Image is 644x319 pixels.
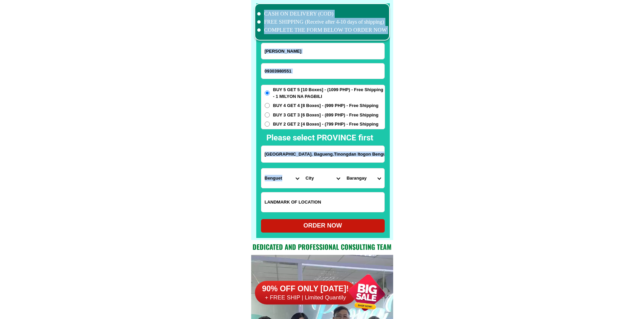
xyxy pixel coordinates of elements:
li: FREE SHIPPING (Receive after 4-10 days of shipping) [257,18,387,26]
input: BUY 4 GET 4 [8 Boxes] - (999 PHP) - Free Shipping [265,103,270,108]
span: BUY 3 GET 3 [6 Boxes] - (899 PHP) - Free Shipping [273,112,379,118]
input: Input phone_number [261,63,384,79]
li: COMPLETE THE FORM BELOW TO ORDER NOW [257,26,387,34]
select: Select district [302,168,343,188]
h6: 90% OFF ONLY [DATE]! [255,284,356,294]
input: BUY 2 GET 2 [4 Boxes] - (799 PHP) - Free Shipping [265,122,270,127]
span: BUY 4 GET 4 [8 Boxes] - (999 PHP) - Free Shipping [273,102,379,109]
input: BUY 5 GET 5 [10 Boxes] - (1099 PHP) - Free Shipping - 1 MILYON NA PAGBILI [265,90,270,96]
h2: Please select PROVINCE first [266,132,446,144]
input: Input LANDMARKOFLOCATION [261,192,384,212]
input: BUY 3 GET 3 [6 Boxes] - (899 PHP) - Free Shipping [265,112,270,117]
div: ORDER NOW [261,221,385,230]
h2: Dedicated and professional consulting team [251,242,393,252]
span: BUY 5 GET 5 [10 Boxes] - (1099 PHP) - Free Shipping - 1 MILYON NA PAGBILI [273,86,385,100]
select: Select commune [343,168,384,188]
li: CASH ON DELIVERY (COD) [257,10,387,18]
input: Input full_name [261,43,384,59]
select: Select province [261,168,302,188]
h6: + FREE SHIP | Limited Quantily [255,294,356,301]
input: Input address [261,146,384,162]
span: BUY 2 GET 2 [4 Boxes] - (799 PHP) - Free Shipping [273,121,379,128]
